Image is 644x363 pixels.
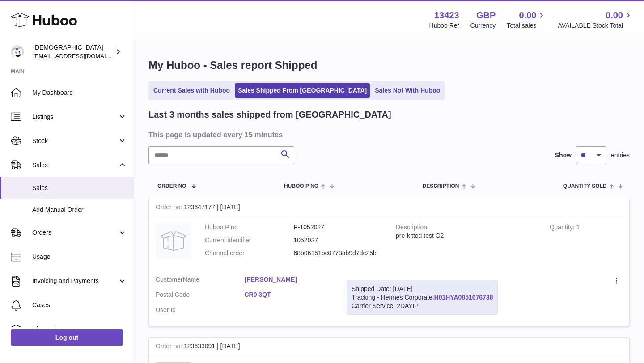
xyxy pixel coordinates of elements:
span: Description [422,183,459,189]
span: Order No [157,183,186,189]
div: Currency [470,21,496,30]
dd: 1052027 [294,236,383,245]
span: Huboo P no [284,183,318,189]
span: Usage [32,253,127,261]
span: Listings [32,113,118,121]
span: 0.00 [606,9,623,21]
div: pre-kitted test G2 [396,232,536,240]
strong: Quantity [550,224,576,233]
span: Invoicing and Payments [32,277,118,285]
strong: Description [396,224,429,233]
dt: Channel order [205,249,294,257]
strong: GBP [476,9,496,21]
dt: Huboo P no [205,223,294,232]
div: 123633091 | [DATE] [149,338,629,355]
span: Customer [156,276,183,283]
span: Orders [32,228,118,237]
a: CR0 3QT [245,291,334,299]
span: Channels [32,325,127,333]
div: Carrier Service: 2DAYIP [352,302,493,310]
dd: P-1052027 [294,223,383,232]
a: 0.00 Total sales [507,9,547,30]
div: Tracking - Hermes Corporate: [347,280,498,315]
h2: Last 3 months sales shipped from [GEOGRAPHIC_DATA] [148,109,391,121]
span: AVAILABLE Stock Total [558,21,633,30]
a: Log out [11,329,123,346]
div: Shipped Date: [DATE] [352,285,493,293]
span: Total sales [507,21,547,30]
a: Current Sales with Huboo [150,83,233,98]
label: Show [555,151,572,160]
span: Sales [32,184,127,192]
dt: Current identifier [205,236,294,245]
h1: My Huboo - Sales report Shipped [148,58,630,72]
dt: Postal Code [156,291,245,301]
div: Huboo Ref [429,21,459,30]
span: [EMAIL_ADDRESS][DOMAIN_NAME] [33,52,131,59]
span: entries [611,151,630,160]
a: Sales Not With Huboo [372,83,443,98]
span: Quantity Sold [563,183,607,189]
a: [PERSON_NAME] [245,275,334,284]
div: 123647177 | [DATE] [149,198,629,216]
strong: Order no [156,203,184,213]
dd: 68b06151bc0773ab9d7dc25b [294,249,383,257]
span: Cases [32,301,127,309]
span: Sales [32,161,118,169]
h3: This page is updated every 15 minutes [148,130,627,139]
span: Stock [32,137,118,145]
span: 0.00 [519,9,537,21]
img: olgazyuz@outlook.com [11,45,24,59]
a: 0.00 AVAILABLE Stock Total [558,9,633,30]
span: My Dashboard [32,89,127,97]
a: H01HYA0051676738 [434,294,493,301]
dt: Name [156,275,245,286]
a: Sales Shipped From [GEOGRAPHIC_DATA] [235,83,370,98]
div: [DEMOGRAPHIC_DATA] [33,43,114,60]
span: Add Manual Order [32,206,127,214]
strong: 13423 [434,9,459,21]
dt: User Id [156,306,245,314]
strong: Order no [156,342,184,352]
td: 1 [543,216,629,269]
img: no-photo.jpg [156,223,191,259]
